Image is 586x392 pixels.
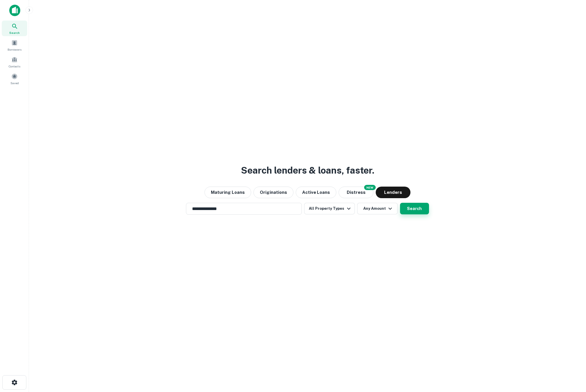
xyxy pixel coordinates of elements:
[400,203,429,214] button: Search
[2,21,27,36] a: Search
[241,163,374,177] h3: Search lenders & loans, faster.
[339,187,373,198] button: Search distressed loans with lien and other non-mortgage details.
[9,5,20,16] img: capitalize-icon.png
[8,47,21,52] span: Borrowers
[253,187,293,198] button: Originations
[296,187,336,198] button: Active Loans
[2,37,27,53] a: Borrowers
[364,185,376,190] div: NEW
[10,81,19,85] span: Saved
[376,187,410,198] button: Lenders
[357,203,398,214] button: Any Amount
[205,187,251,198] button: Maturing Loans
[2,54,27,70] a: Contacts
[2,71,27,87] a: Saved
[304,203,355,214] button: All Property Types
[9,30,20,35] span: Search
[557,346,586,373] iframe: Chat Widget
[9,64,20,69] span: Contacts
